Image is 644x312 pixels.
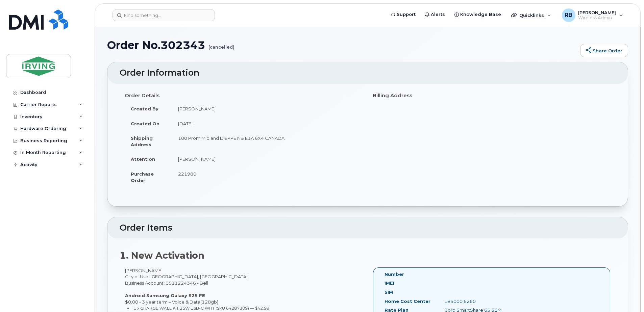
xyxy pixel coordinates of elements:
[178,171,196,177] span: 221980
[120,250,204,261] strong: 1. New Activation
[172,152,363,166] td: [PERSON_NAME]
[133,306,269,311] small: 1 x CHARGE WALL KIT 25W USB-C WHT (SKU 64287309) — $42.99
[385,271,404,278] label: Number
[107,39,577,51] h1: Order No.302343
[373,93,611,99] h4: Billing Address
[131,135,153,147] strong: Shipping Address
[131,121,159,126] strong: Created On
[120,223,616,233] h2: Order Items
[125,93,363,99] h4: Order Details
[208,39,234,50] small: (cancelled)
[385,298,430,305] label: Home Cost Center
[385,280,394,286] label: IMEI
[131,156,155,162] strong: Attention
[172,101,363,116] td: [PERSON_NAME]
[125,293,205,298] strong: Android Samsung Galaxy S25 FE
[172,131,363,152] td: 100 Prom Midland DIEPPE NB E1A 6X4 CANADA
[385,289,393,295] label: SIM
[131,106,158,111] strong: Created By
[580,44,628,57] a: Share Order
[439,298,523,305] div: 185000.6260
[172,116,363,131] td: [DATE]
[131,171,154,183] strong: Purchase Order
[120,68,616,78] h2: Order Information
